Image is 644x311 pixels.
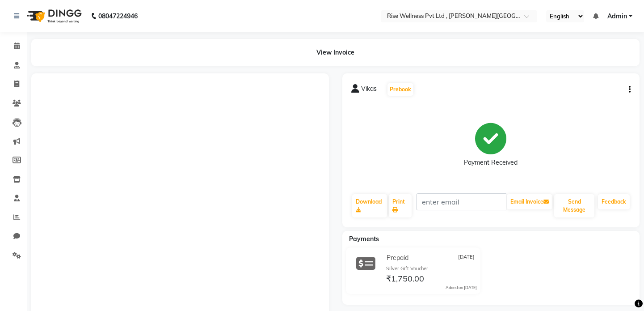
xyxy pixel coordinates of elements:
[446,285,477,291] div: Added on [DATE]
[387,83,413,96] button: Prebook
[23,4,84,29] img: logo
[598,194,630,209] a: Feedback
[607,12,627,21] span: Admin
[352,194,387,217] a: Download
[386,273,424,286] span: ₹1,750.00
[416,193,506,210] input: enter email
[361,84,377,97] span: Vikas
[387,253,408,263] span: Prepaid
[31,39,640,66] div: View Invoice
[554,194,594,217] button: Send Message
[98,4,138,29] b: 08047224946
[458,253,475,263] span: [DATE]
[464,158,518,167] div: Payment Received
[349,235,379,243] span: Payments
[389,194,412,217] a: Print
[386,265,477,273] div: Silver Gift Voucher
[507,194,552,209] button: Email Invoice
